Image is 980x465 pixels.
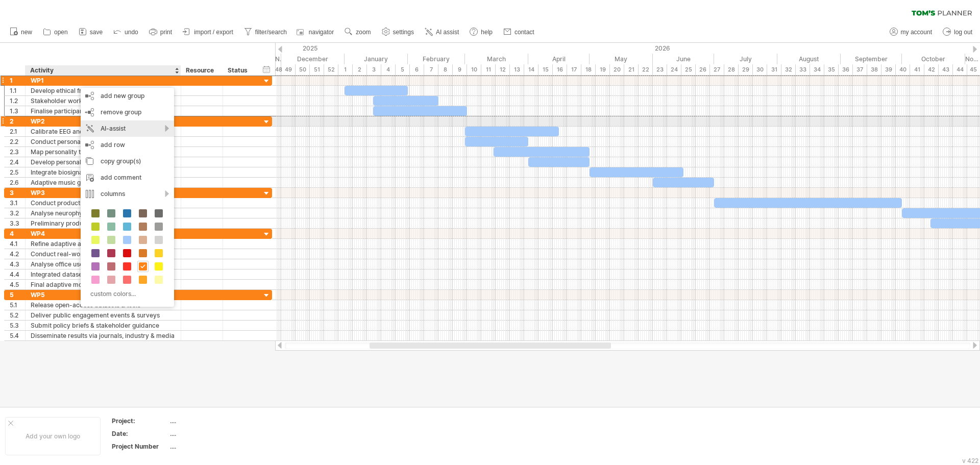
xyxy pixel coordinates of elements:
[567,64,581,75] div: 17
[408,54,465,64] div: February 2026
[667,64,681,75] div: 24
[31,157,176,167] div: Develop personality-mapping prototype
[10,218,25,228] div: 3.3
[639,64,653,75] div: 22
[10,229,25,238] div: 4
[379,26,417,39] a: settings
[438,64,453,75] div: 8
[514,29,534,36] span: contact
[953,64,967,75] div: 44
[31,280,176,289] div: Final adaptive model refined
[81,137,174,153] div: add row
[553,64,567,75] div: 16
[901,29,932,36] span: my account
[867,64,881,75] div: 38
[528,54,590,64] div: April 2026
[81,186,174,202] div: columns
[353,64,367,75] div: 2
[10,259,25,269] div: 4.3
[31,218,176,228] div: Preliminary productivity data synthesis
[10,331,25,340] div: 5.4
[10,76,25,85] div: 1
[510,64,524,75] div: 13
[10,321,25,330] div: 5.3
[10,157,25,167] div: 2.4
[5,417,101,455] div: Add your own logo
[81,120,174,137] div: AI-assist
[31,259,176,269] div: Analyse office user feedback & effectiveness
[841,54,902,64] div: September 2026
[30,65,175,76] div: Activity
[10,270,25,279] div: 4.4
[31,178,176,187] div: Adaptive music generation system completed
[281,64,296,75] div: 49
[881,64,896,75] div: 39
[424,64,438,75] div: 7
[714,54,777,64] div: July 2026
[31,116,176,126] div: WP2
[10,310,25,320] div: 5.2
[10,208,25,218] div: 3.2
[31,300,176,310] div: Release open-access datasets & tools
[681,64,696,75] div: 25
[781,64,796,75] div: 32
[436,29,459,36] span: AI assist
[581,64,596,75] div: 18
[81,169,174,186] div: add comment
[10,86,25,95] div: 1.1
[924,64,939,75] div: 42
[887,26,935,39] a: my account
[653,54,714,64] div: June 2026
[31,147,176,157] div: Map personality traits → musical parameters
[40,26,71,39] a: open
[356,29,371,36] span: zoom
[170,417,256,425] div: ....
[481,64,496,75] div: 11
[467,64,481,75] div: 10
[824,64,839,75] div: 35
[10,280,25,289] div: 4.5
[853,64,867,75] div: 37
[81,153,174,169] div: copy group(s)
[31,198,176,208] div: Conduct productivity & creativity experiments
[31,188,176,198] div: WP3
[112,417,168,425] div: Project:
[338,64,353,75] div: 1
[10,127,25,136] div: 2.1
[54,29,68,36] span: open
[467,26,496,39] a: help
[31,270,176,279] div: Integrated dataset completed
[342,26,374,39] a: zoom
[496,64,510,75] div: 12
[396,64,410,75] div: 5
[624,64,639,75] div: 21
[194,29,233,36] span: import / export
[367,64,381,75] div: 3
[255,29,287,36] span: filter/search
[10,167,25,177] div: 2.5
[381,64,396,75] div: 4
[31,249,176,259] div: Conduct real-world office trials
[10,239,25,249] div: 4.1
[309,29,334,36] span: navigator
[481,29,493,36] span: help
[590,54,653,64] div: May 2026
[31,331,176,340] div: Disseminate results via journals, industry & media
[724,64,739,75] div: 28
[453,64,467,75] div: 9
[962,457,978,464] div: v 422
[422,26,462,39] a: AI assist
[180,26,236,39] a: import / export
[710,64,724,75] div: 27
[31,321,176,330] div: Submit policy briefs & stakeholder guidance
[10,188,25,198] div: 3
[186,65,217,76] div: Resource
[910,64,924,75] div: 41
[31,208,176,218] div: Analyse neurophysiological + performance data
[31,96,176,106] div: Stakeholder workshop (ethics & governance)
[10,290,25,300] div: 5
[596,64,610,75] div: 19
[954,29,972,36] span: log out
[31,127,176,136] div: Calibrate EEG and fNIRS systems
[101,108,141,116] span: remove group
